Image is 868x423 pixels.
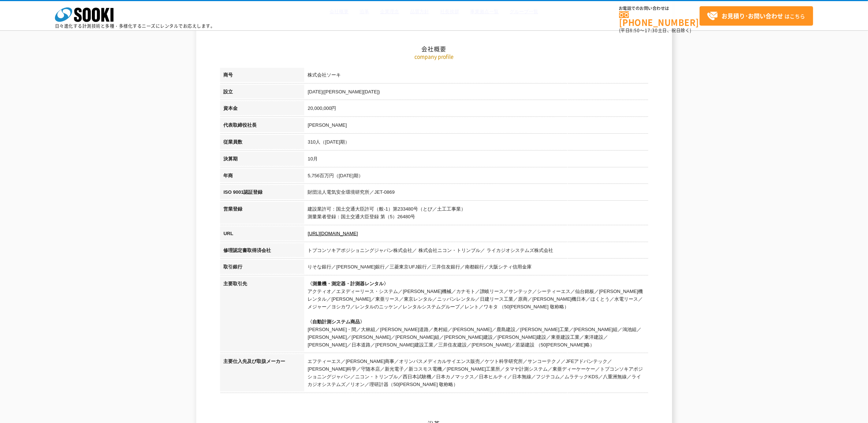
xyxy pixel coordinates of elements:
a: お見積り･お問い合わせはこちら [700,6,813,26]
td: 10月 [304,152,648,168]
td: 310人（[DATE]期） [304,135,648,152]
a: [PHONE_NUMBER] [619,11,700,26]
th: 資本金 [220,101,304,118]
th: 設立 [220,85,304,101]
td: 20,000,000円 [304,101,648,118]
td: 建設業許可：国土交通大臣許可（般-1）第233480号（とび／土工工事業） 測量業者登録：国土交通大臣登録 第（5）26480号 [304,202,648,226]
a: [URL][DOMAIN_NAME] [308,231,358,236]
td: エフティーエス／[PERSON_NAME]商事／オリンパスメディカルサイエンス販売／ケツト科学研究所／サンコーテクノ／JFEアドバンテック／[PERSON_NAME]科学／守随本店／新光電子／新... [304,354,648,394]
span: 17:30 [645,27,658,34]
span: 〈自動計測システム商品〉 [308,319,365,324]
th: URL [220,226,304,243]
td: [DATE]([PERSON_NAME][DATE]) [304,85,648,101]
th: 代表取締役社長 [220,118,304,135]
th: 営業登録 [220,202,304,226]
td: トプコンソキアポジショニングジャパン株式会社／ 株式会社ニコン・トリンブル／ ライカジオシステムズ株式会社 [304,243,648,260]
td: りそな銀行／[PERSON_NAME]銀行／三菱東京UFJ銀行／三井住友銀行／南都銀行／大阪シティ信用金庫 [304,260,648,277]
span: (平日 ～ 土日、祝日除く) [619,27,692,34]
span: 〈測量機・測定器・計測器レンタル〉 [308,281,389,286]
td: 株式会社ソーキ [304,68,648,85]
span: 8:50 [630,27,640,34]
th: 修理認定書取得済会社 [220,243,304,260]
p: 日々進化する計測技術と多種・多様化するニーズにレンタルでお応えします。 [55,24,215,28]
p: company profile [220,53,648,60]
th: ISO 9001認証登録 [220,185,304,202]
td: [PERSON_NAME] [304,118,648,135]
th: 決算期 [220,152,304,168]
th: 取引銀行 [220,260,304,277]
span: はこちら [707,11,805,22]
span: お電話でのお問い合わせは [619,6,700,11]
td: 財団法人電気安全環境研究所／JET-0869 [304,185,648,202]
th: 主要取引先 [220,277,304,354]
td: アクティオ／エヌディーリース・システム／[PERSON_NAME]機械／カナモト／讃岐リース／サンテック／シーティーエス／仙台銘板／[PERSON_NAME]機レンタル／[PERSON_NAME... [304,277,648,354]
strong: お見積り･お問い合わせ [722,11,783,20]
th: 年商 [220,168,304,185]
th: 商号 [220,68,304,85]
th: 従業員数 [220,135,304,152]
td: 5,756百万円（[DATE]期） [304,168,648,185]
